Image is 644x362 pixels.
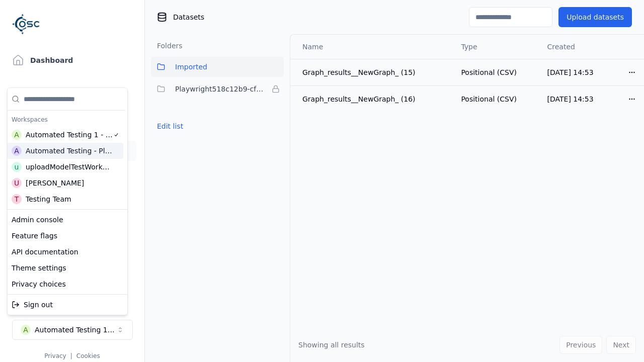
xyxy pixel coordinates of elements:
div: Automated Testing - Playwright [26,146,113,156]
div: [PERSON_NAME] [26,178,84,188]
div: Admin console [8,212,123,228]
div: Workspaces [8,113,123,127]
div: U [12,178,22,188]
div: A [12,130,22,140]
div: u [12,162,22,172]
div: Suggestions [6,88,125,209]
div: Theme settings [8,260,123,276]
div: A [12,146,22,156]
div: API documentation [8,244,123,260]
div: Testing Team [26,194,71,204]
div: Sign out [8,297,123,313]
div: Privacy choices [8,276,123,292]
div: Automated Testing 1 - Playwright [26,130,113,140]
div: uploadModelTestWorkspace [26,162,112,172]
div: T [12,194,22,204]
div: Feature flags [8,228,123,244]
div: Suggestions [6,295,125,315]
div: Suggestions [6,210,125,294]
